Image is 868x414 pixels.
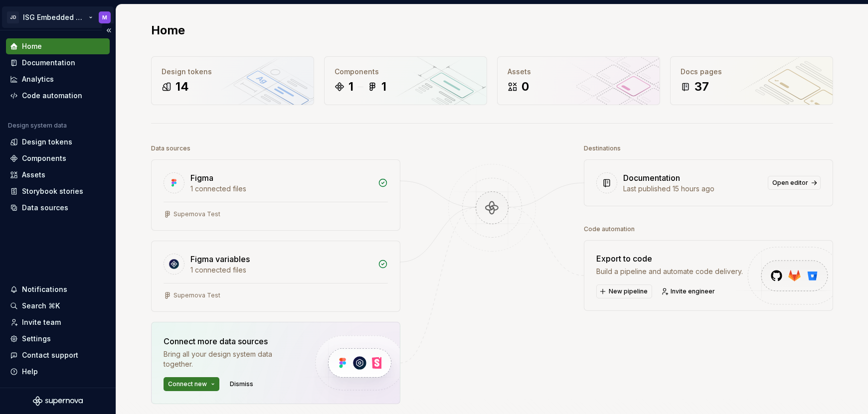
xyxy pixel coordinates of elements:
a: Data sources [6,200,110,216]
div: Notifications [22,284,67,294]
button: Connect new [164,377,219,391]
div: Analytics [22,74,54,84]
a: Settings [6,331,110,347]
button: Dismiss [225,377,258,391]
div: Docs pages [681,67,823,77]
div: Destinations [584,141,621,155]
a: Analytics [6,71,110,87]
a: Figma1 connected filesSupernova Test [151,159,400,231]
span: Dismiss [230,380,253,388]
span: Open editor [772,179,808,187]
div: Components [335,67,477,77]
div: Code automation [22,91,82,101]
div: Last published 15 hours ago [623,184,762,194]
div: Documentation [22,58,75,68]
a: Home [6,38,110,54]
button: Search ⌘K [6,298,110,314]
a: Design tokens [6,134,110,150]
div: Design system data [8,122,67,130]
div: Home [22,41,42,51]
div: Assets [22,170,45,180]
span: New pipeline [609,287,648,295]
a: Documentation [6,55,110,71]
div: Documentation [623,172,680,184]
div: Design tokens [162,67,304,77]
div: 1 connected files [190,265,372,275]
button: JDISG Embedded Design SystemM [2,6,114,28]
div: 1 connected files [190,184,372,194]
div: Figma [190,172,213,184]
div: 1 [381,79,386,95]
div: Search ⌘K [22,301,60,311]
div: Build a pipeline and automate code delivery. [596,267,743,276]
div: 0 [521,79,529,95]
svg: Supernova Logo [33,396,83,406]
div: Export to code [596,253,743,265]
div: Supernova Test [174,291,220,299]
button: Collapse sidebar [102,23,116,37]
span: Connect new [168,380,207,388]
a: Code automation [6,88,110,104]
div: 14 [175,79,189,95]
button: Contact support [6,347,110,363]
div: Invite team [22,317,61,327]
a: Invite engineer [658,284,719,298]
a: Assets [6,167,110,183]
span: Invite engineer [671,287,715,295]
a: Components [6,150,110,166]
div: Components [22,153,66,163]
a: Assets0 [497,56,660,105]
button: Help [6,364,110,380]
div: Assets [508,67,650,77]
a: Invite team [6,314,110,330]
div: Bring all your design system data together. [164,349,298,369]
div: M [102,13,107,21]
a: Docs pages37 [670,56,833,105]
div: 1 [348,79,353,95]
div: Help [22,367,38,377]
a: Storybook stories [6,183,110,199]
div: Design tokens [22,137,72,147]
a: Components11 [324,56,487,105]
div: 37 [694,79,709,95]
div: Storybook stories [22,186,83,196]
div: Supernova Test [174,210,220,218]
button: Notifications [6,281,110,297]
div: JD [7,11,19,23]
a: Figma variables1 connected filesSupernova Test [151,241,400,312]
div: Connect more data sources [164,335,298,347]
div: Contact support [22,350,78,360]
div: Figma variables [190,253,250,265]
a: Design tokens14 [151,56,314,105]
div: ISG Embedded Design System [23,12,87,22]
div: Settings [22,334,51,344]
h2: Home [151,22,185,38]
div: Data sources [151,141,190,155]
a: Open editor [768,176,821,190]
div: Data sources [22,203,68,213]
button: New pipeline [596,284,652,298]
div: Code automation [584,222,635,236]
